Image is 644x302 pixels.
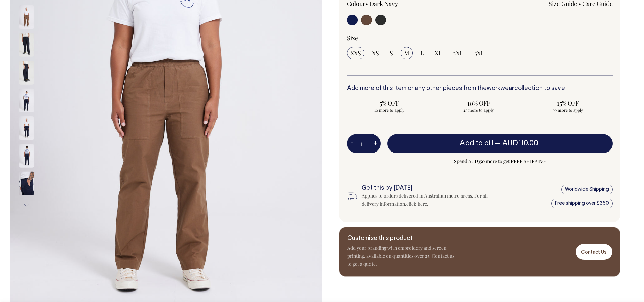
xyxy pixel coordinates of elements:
[390,49,393,57] span: S
[450,47,467,59] input: 2XL
[19,144,34,168] img: dark-navy
[19,61,34,85] img: dark-navy
[460,140,493,147] span: Add to bill
[362,185,492,192] h6: Get this by [DATE]
[21,198,31,213] button: Next
[435,49,442,57] span: XL
[471,47,488,59] input: 3XL
[370,137,381,150] button: +
[420,49,424,57] span: L
[350,49,361,57] span: XXS
[474,49,484,57] span: 3XL
[347,244,455,268] p: Add your branding with embroidery and screen printing, available on quantities over 25. Contact u...
[439,99,518,107] span: 10% OFF
[19,33,34,57] img: dark-navy
[387,157,613,165] span: Spend AUD350 more to get FREE SHIPPING
[19,5,34,29] img: chocolate
[529,107,607,113] span: 50 more to apply
[495,140,540,147] span: —
[386,47,397,59] input: S
[417,47,427,59] input: L
[436,97,521,115] input: 10% OFF 25 more to apply
[525,97,611,115] input: 15% OFF 50 more to apply
[347,34,613,42] div: Size
[431,47,446,59] input: XL
[502,140,538,147] span: AUD110.00
[19,89,34,112] img: dark-navy
[406,201,427,207] a: click here
[350,99,429,107] span: 5% OFF
[347,235,455,242] h6: Customise this product
[401,47,413,59] input: M
[19,116,34,140] img: dark-navy
[387,134,613,153] button: Add to bill —AUD110.00
[368,47,382,59] input: XS
[453,49,463,57] span: 2XL
[487,86,514,91] a: workwear
[529,99,607,107] span: 15% OFF
[347,97,432,115] input: 5% OFF 10 more to apply
[19,172,34,195] img: dark-navy
[347,137,356,150] button: -
[347,85,613,92] h6: Add more of this item or any other pieces from the collection to save
[404,49,409,57] span: M
[372,49,379,57] span: XS
[439,107,518,113] span: 25 more to apply
[576,244,612,260] a: Contact Us
[350,107,429,113] span: 10 more to apply
[347,47,364,59] input: XXS
[362,192,492,208] div: Applies to orders delivered in Australian metro areas. For all delivery information, .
